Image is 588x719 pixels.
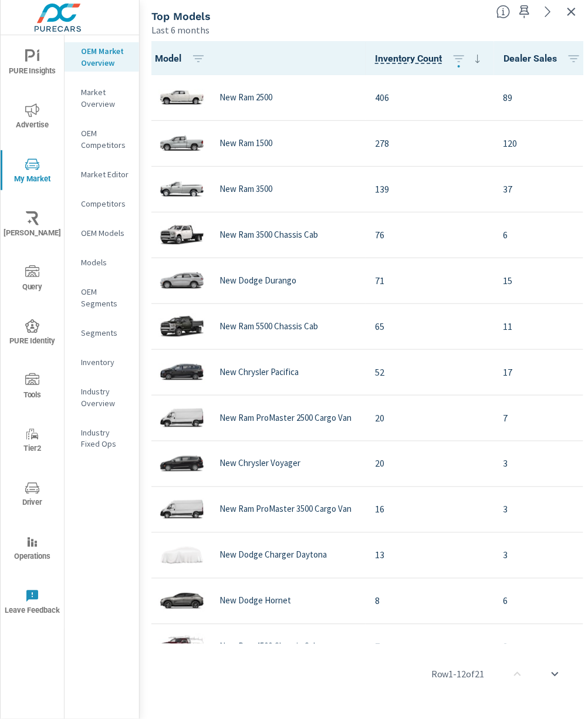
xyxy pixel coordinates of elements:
[219,138,272,148] p: New Ram 1500
[375,594,485,608] p: 8
[375,548,485,562] p: 13
[65,324,139,342] div: Segments
[503,502,586,517] p: 3
[375,274,485,288] p: 71
[158,80,205,115] img: glamour
[158,263,205,298] img: glamour
[158,629,205,664] img: glamour
[503,594,586,608] p: 6
[158,355,205,390] img: glamour
[158,583,205,619] img: glamour
[65,283,139,312] div: OEM Segments
[81,86,130,110] p: Market Overview
[151,10,211,22] h5: Top Models
[515,2,534,21] span: Save this to your personalized report
[81,386,130,409] p: Industry Overview
[4,265,60,294] span: Query
[65,124,139,154] div: OEM Competitors
[503,90,586,104] p: 89
[503,365,586,379] p: 17
[539,2,557,21] a: See more details in report
[65,195,139,212] div: Competitors
[219,458,300,469] p: New Chrysler Voyager
[65,166,139,183] div: Market Editor
[158,309,205,344] img: glamour
[219,367,299,377] p: New Chrysler Pacifica
[4,319,60,348] span: PURE Identity
[219,321,318,332] p: New Ram 5500 Chassis Cab
[219,275,296,286] p: New Dodge Durango
[4,49,60,78] span: PURE Insights
[65,42,139,72] div: OEM Market Overview
[81,45,130,69] p: OEM Market Overview
[65,83,139,113] div: Market Overview
[4,157,60,186] span: My Market
[562,2,581,21] button: Exit Fullscreen
[81,286,130,309] p: OEM Segments
[541,660,569,688] button: scroll to bottom
[4,535,60,564] span: Operations
[4,427,60,456] span: Tier2
[4,481,60,510] span: Driver
[431,667,485,681] p: Row 1 - 12 of 21
[375,182,485,196] p: 139
[219,504,352,515] p: New Ram ProMaster 3500 Cargo Van
[155,52,210,66] span: Model
[219,184,272,194] p: New Ram 3500
[375,90,485,104] p: 406
[81,327,130,339] p: Segments
[81,168,130,180] p: Market Editor
[158,126,205,161] img: glamour
[375,319,485,333] p: 65
[375,228,485,242] p: 76
[375,136,485,150] p: 278
[503,52,586,66] span: Dealer Sales
[219,229,318,240] p: New Ram 3500 Chassis Cab
[503,228,586,242] p: 6
[375,52,485,66] span: Inventory Count
[375,411,485,425] p: 20
[496,5,511,19] span: Find the biggest opportunities within your model lineup nationwide. [Source: Market registration ...
[158,217,205,252] img: glamour
[81,356,130,368] p: Inventory
[65,224,139,242] div: OEM Models
[65,424,139,453] div: Industry Fixed Ops
[158,538,205,573] img: glamour
[1,35,64,629] div: nav menu
[375,502,485,517] p: 16
[151,23,209,37] p: Last 6 months
[219,550,327,561] p: New Dodge Charger Daytona
[4,103,60,132] span: Advertise
[503,548,586,562] p: 3
[158,400,205,436] img: glamour
[65,353,139,371] div: Inventory
[4,373,60,402] span: Tools
[375,365,485,379] p: 52
[81,127,130,151] p: OEM Competitors
[503,182,586,196] p: 37
[219,413,352,423] p: New Ram ProMaster 2500 Cargo Van
[158,492,205,527] img: glamour
[81,198,130,210] p: Competitors
[503,411,586,425] p: 7
[65,254,139,271] div: Models
[375,457,485,471] p: 20
[503,319,586,333] p: 11
[158,171,205,207] img: glamour
[503,274,586,288] p: 15
[65,383,139,412] div: Industry Overview
[375,52,442,66] span: The number of vehicles currently in dealer inventory. This does not include shared inventory, nor...
[81,427,130,450] p: Industry Fixed Ops
[503,136,586,150] p: 120
[4,589,60,618] span: Leave Feedback
[4,211,60,240] span: [PERSON_NAME]
[81,256,130,268] p: Models
[81,227,130,239] p: OEM Models
[158,446,205,481] img: glamour
[219,92,272,103] p: New Ram 2500
[219,596,291,606] p: New Dodge Hornet
[503,457,586,471] p: 3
